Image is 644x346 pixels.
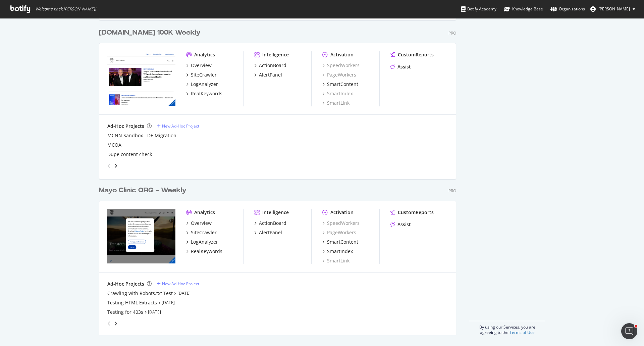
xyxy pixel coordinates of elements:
div: SmartIndex [327,248,353,255]
a: Terms of Use [509,330,535,335]
a: PageWorkers [322,229,356,236]
div: SmartContent [327,81,358,88]
div: Assist [397,63,411,70]
a: [DOMAIN_NAME] 100K Weekly [99,28,203,38]
div: Organizations [550,6,585,12]
a: Assist [390,63,411,70]
a: Testing HTML Extracts [107,299,157,306]
a: Overview [186,62,212,69]
a: New Ad-Hoc Project [157,123,199,129]
div: angle-right [113,162,118,169]
div: Overview [191,62,212,69]
a: SmartIndex [322,248,353,255]
div: Activation [330,51,354,58]
a: CustomReports [390,209,434,216]
div: Assist [397,221,411,228]
div: Knowledge Base [504,6,543,12]
span: Welcome back, [PERSON_NAME] ! [35,6,96,12]
div: [DOMAIN_NAME] 100K Weekly [99,28,201,38]
a: Crawling with Robots.txt Test [107,290,173,297]
a: SpeedWorkers [322,220,360,227]
span: Joanne Brickles [598,6,630,12]
a: Testing for 403s [107,309,143,315]
div: angle-left [105,160,113,171]
a: PageWorkers [322,71,356,78]
img: mayoclinic.org [107,209,175,263]
div: SiteCrawler [191,229,217,236]
a: Mayo Clinic ORG - Weekly [99,186,189,195]
a: SpeedWorkers [322,62,360,69]
div: Mayo Clinic ORG - Weekly [99,186,186,195]
div: By using our Services, you are agreeing to the [469,321,545,335]
div: Activation [330,209,354,216]
a: ActionBoard [254,62,286,69]
div: New Ad-Hoc Project [162,281,199,287]
div: angle-left [105,318,113,329]
div: angle-right [113,320,118,327]
div: LogAnalyzer [191,239,218,245]
button: [PERSON_NAME] [585,4,641,14]
div: Intelligence [262,209,289,216]
div: Analytics [194,51,215,58]
div: Ad-Hoc Projects [107,123,144,130]
div: Analytics [194,209,215,216]
a: [DATE] [177,290,191,296]
div: SmartContent [327,239,358,245]
iframe: Intercom live chat [621,323,637,339]
a: Dupe content check [107,151,152,158]
a: SmartContent [322,81,358,88]
div: SiteCrawler [191,71,217,78]
div: RealKeywords [191,248,222,255]
div: AlertPanel [259,229,282,236]
a: SiteCrawler [186,71,217,78]
a: SmartLink [322,257,350,264]
a: MCNN Sandbox - DE Migration [107,132,176,139]
a: SmartIndex [322,90,353,97]
div: Pro [448,188,456,194]
div: New Ad-Hoc Project [162,123,199,129]
div: Pro [448,30,456,36]
a: LogAnalyzer [186,239,218,245]
a: ActionBoard [254,220,286,227]
a: LogAnalyzer [186,81,218,88]
a: AlertPanel [254,71,282,78]
a: [DATE] [148,309,161,315]
div: CustomReports [398,209,434,216]
div: ActionBoard [259,220,286,227]
a: RealKeywords [186,248,222,255]
div: Intelligence [262,51,289,58]
a: Overview [186,220,212,227]
div: AlertPanel [259,71,282,78]
a: MCQA [107,142,121,148]
div: Botify Academy [461,6,496,12]
a: [DATE] [162,300,175,305]
div: RealKeywords [191,90,222,97]
a: Assist [390,221,411,228]
a: AlertPanel [254,229,282,236]
a: SiteCrawler [186,229,217,236]
div: CustomReports [398,51,434,58]
a: New Ad-Hoc Project [157,281,199,287]
img: newsnetwork.mayoclinic.org [107,51,175,106]
a: CustomReports [390,51,434,58]
div: ActionBoard [259,62,286,69]
div: Ad-Hoc Projects [107,281,144,287]
div: Overview [191,220,212,227]
a: SmartContent [322,239,358,245]
a: SmartLink [322,100,350,106]
div: LogAnalyzer [191,81,218,88]
a: RealKeywords [186,90,222,97]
